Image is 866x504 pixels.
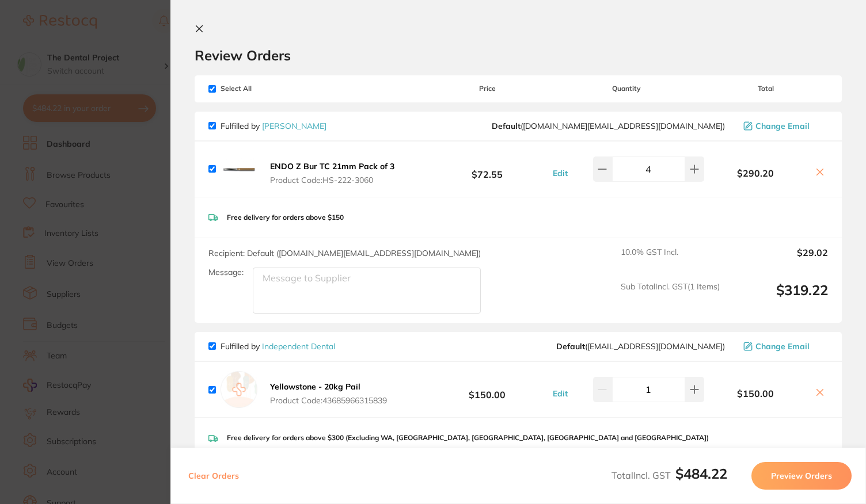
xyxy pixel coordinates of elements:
span: Total [704,85,828,93]
span: 10.0 % GST Incl. [621,247,720,273]
img: empty.jpg [221,371,257,408]
b: $150.00 [426,379,549,400]
output: $319.22 [729,282,828,314]
b: $150.00 [704,388,807,399]
p: Fulfilled by [221,342,335,351]
a: Independent Dental [262,341,335,352]
span: customer.care@henryschein.com.au [492,121,725,131]
span: Select All [208,85,324,93]
p: Free delivery for orders above $150 [227,213,344,222]
b: $484.22 [675,465,727,482]
button: Change Email [740,121,828,131]
span: Sub Total Incl. GST ( 1 Items) [621,282,720,314]
h2: Review Orders [195,47,842,64]
p: Fulfilled by [221,121,326,131]
b: $72.55 [426,158,549,180]
button: Preview Orders [751,462,852,490]
b: Default [492,121,521,131]
span: Total Incl. GST [611,469,727,481]
output: $29.02 [729,247,828,273]
img: M3dzZ3hrNw [221,151,257,188]
button: Yellowstone - 20kg Pail Product Code:43685966315839 [267,381,390,406]
span: Change Email [755,342,810,351]
button: Edit [549,168,571,178]
button: Clear Orders [185,462,242,490]
span: Product Code: HS-222-3060 [270,175,394,185]
b: Default [556,341,585,352]
b: ENDO Z Bur TC 21mm Pack of 3 [270,161,394,171]
span: Price [426,85,549,93]
span: Change Email [755,121,810,131]
label: Message: [208,268,244,277]
button: Edit [549,388,571,399]
span: Recipient: Default ( [DOMAIN_NAME][EMAIL_ADDRESS][DOMAIN_NAME] ) [208,248,481,258]
p: Free delivery for orders above $300 (Excluding WA, [GEOGRAPHIC_DATA], [GEOGRAPHIC_DATA], [GEOGRAP... [227,434,709,442]
span: Product Code: 43685966315839 [270,396,387,405]
button: ENDO Z Bur TC 21mm Pack of 3 Product Code:HS-222-3060 [267,161,398,185]
span: Quantity [549,85,704,93]
a: [PERSON_NAME] [262,121,326,131]
b: Yellowstone - 20kg Pail [270,381,360,392]
b: $290.20 [704,168,807,178]
button: Change Email [740,341,828,352]
span: orders@independentdental.com.au [556,342,725,351]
